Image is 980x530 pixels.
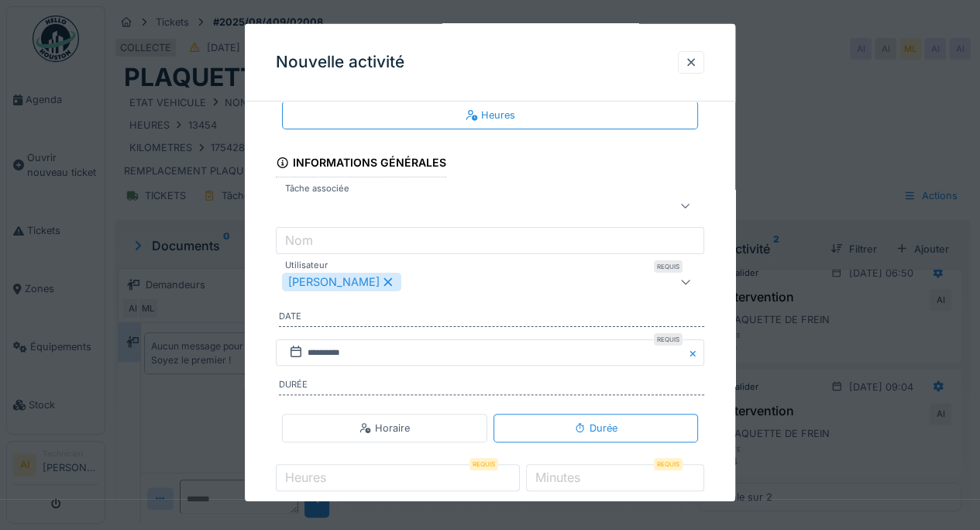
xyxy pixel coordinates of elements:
[276,151,446,177] div: Informations générales
[282,182,352,195] label: Tâche associée
[279,378,704,395] label: Durée
[574,421,617,435] div: Durée
[654,458,683,470] div: Requis
[654,260,683,273] div: Requis
[469,458,498,470] div: Requis
[466,108,515,122] div: Heures
[276,53,404,72] h3: Nouvelle activité
[532,467,583,486] label: Minutes
[282,259,331,272] label: Utilisateur
[279,310,704,327] label: Date
[654,332,683,345] div: Requis
[282,231,316,250] label: Nom
[282,467,329,486] label: Heures
[687,339,704,366] button: Close
[359,421,410,435] div: Horaire
[282,273,401,291] div: [PERSON_NAME]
